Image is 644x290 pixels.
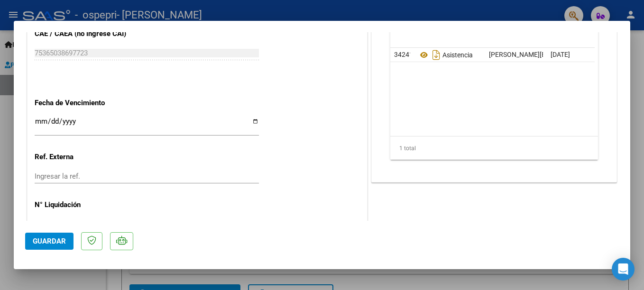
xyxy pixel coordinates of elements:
[390,136,598,160] div: 1 total
[25,233,74,250] button: Guardar
[430,47,442,63] i: Descargar documento
[394,51,413,58] span: 34241
[418,51,473,59] span: Asistencia
[612,258,635,281] div: Open Intercom Messenger
[35,199,132,210] p: N° Liquidación
[33,237,66,245] span: Guardar
[35,152,132,163] p: Ref. Externa
[35,28,132,39] p: CAE / CAEA (no ingrese CAI)
[35,98,132,109] p: Fecha de Vencimiento
[551,51,570,58] span: [DATE]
